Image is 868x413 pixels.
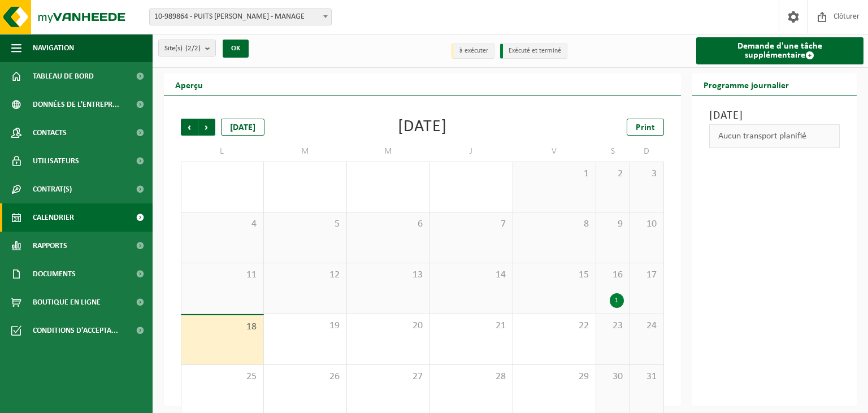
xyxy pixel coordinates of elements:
span: 30 [602,371,624,383]
span: 7 [436,218,507,231]
td: J [430,141,513,162]
span: 4 [187,218,258,231]
span: 25 [187,371,258,383]
span: 8 [519,218,590,231]
span: 28 [436,371,507,383]
span: 26 [270,371,341,383]
td: D [630,141,664,162]
div: [DATE] [221,119,264,136]
button: OK [223,40,249,58]
span: 31 [636,371,658,383]
span: 3 [636,168,658,180]
span: Conditions d'accepta... [33,316,118,345]
h2: Programme journalier [692,73,800,95]
span: 17 [636,269,658,281]
span: Rapports [33,232,67,260]
span: Contacts [33,119,67,147]
span: 19 [270,320,341,332]
span: Précédent [181,119,198,136]
span: 6 [353,218,424,231]
a: Demande d'une tâche supplémentaire [696,37,864,64]
span: Documents [33,260,76,288]
span: Print [636,123,655,132]
span: 9 [602,218,624,231]
a: Print [627,119,664,136]
div: 1 [610,293,624,308]
span: 1 [519,168,590,180]
span: 21 [436,320,507,332]
td: M [347,141,430,162]
td: L [181,141,264,162]
span: 18 [187,321,258,333]
span: 20 [353,320,424,332]
span: Données de l'entrepr... [33,90,119,119]
li: à exécuter [451,44,494,59]
span: 5 [270,218,341,231]
span: 11 [187,269,258,281]
span: 22 [519,320,590,332]
span: 15 [519,269,590,281]
span: Suivant [198,119,215,136]
span: 24 [636,320,658,332]
li: Exécuté et terminé [500,44,567,59]
span: 10 [636,218,658,231]
span: Site(s) [164,40,201,57]
span: 12 [270,269,341,281]
span: 14 [436,269,507,281]
span: 29 [519,371,590,383]
td: S [596,141,630,162]
td: V [513,141,596,162]
span: 23 [602,320,624,332]
span: 10-989864 - PUITS NICOLAS - MANAGE [150,9,331,25]
span: Contrat(s) [33,175,72,203]
span: Tableau de bord [33,62,94,90]
span: Calendrier [33,203,74,232]
h3: [DATE] [709,107,840,124]
span: 27 [353,371,424,383]
span: Navigation [33,34,74,62]
span: 2 [602,168,624,180]
span: Utilisateurs [33,147,79,175]
td: M [264,141,347,162]
span: Boutique en ligne [33,288,101,316]
h2: Aperçu [164,73,214,95]
div: Aucun transport planifié [709,124,840,148]
span: 13 [353,269,424,281]
span: 10-989864 - PUITS NICOLAS - MANAGE [149,8,332,25]
span: 16 [602,269,624,281]
button: Site(s)(2/2) [158,40,216,56]
div: [DATE] [398,119,447,136]
count: (2/2) [185,45,201,52]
